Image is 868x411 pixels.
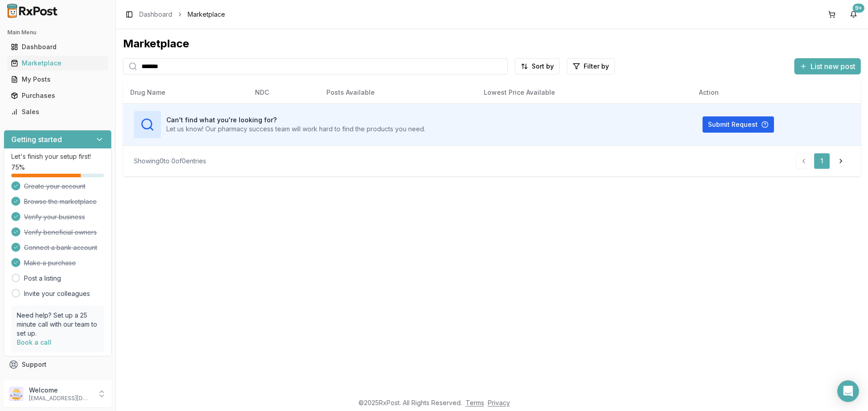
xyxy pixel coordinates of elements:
[4,373,112,389] button: Feedback
[837,380,859,402] div: Open Intercom Messenger
[488,399,510,406] a: Privacy
[692,82,861,103] th: Action
[11,59,104,68] div: Marketplace
[4,56,112,70] button: Marketplace
[7,39,108,55] a: Dashboard
[794,58,861,74] button: List new post
[4,105,112,119] button: Sales
[846,7,861,22] button: 9+
[24,243,97,252] span: Connect a bank account
[24,289,90,298] a: Invite your colleagues
[22,376,52,385] span: Feedback
[853,4,864,13] div: 9+
[319,82,476,103] th: Posts Available
[166,115,425,125] h3: Can't find what you're looking for?
[139,10,225,19] nav: breadcrumb
[703,116,774,133] button: Submit Request
[4,356,112,373] button: Support
[532,62,554,71] span: Sort by
[7,104,108,120] a: Sales
[7,55,108,71] a: Marketplace
[567,58,615,74] button: Filter by
[166,125,425,134] p: Let us know! Our pharmacy success team will work hard to find the products you need.
[814,153,830,169] a: 1
[7,88,108,104] a: Purchases
[248,82,319,103] th: NDC
[24,228,97,237] span: Verify beneficial owners
[9,387,24,401] img: User avatar
[4,4,61,18] img: RxPost Logo
[11,152,104,161] p: Let's finish your setup first!
[466,399,484,406] a: Terms
[17,338,52,346] a: Book a call
[123,82,248,103] th: Drug Name
[188,10,225,19] span: Marketplace
[4,88,112,103] button: Purchases
[11,134,62,145] h3: Getting started
[476,82,692,103] th: Lowest Price Available
[584,62,609,71] span: Filter by
[832,153,850,169] a: Go to next page
[794,63,861,72] a: List new post
[24,274,61,283] a: Post a listing
[29,386,92,395] p: Welcome
[515,58,560,74] button: Sort by
[7,71,108,88] a: My Posts
[796,153,850,169] nav: pagination
[139,10,172,19] a: Dashboard
[4,72,112,87] button: My Posts
[123,37,861,51] div: Marketplace
[29,395,92,402] p: [EMAIL_ADDRESS][DOMAIN_NAME]
[11,107,104,116] div: Sales
[17,311,99,338] p: Need help? Set up a 25 minute call with our team to set up.
[11,75,104,84] div: My Posts
[11,91,104,100] div: Purchases
[7,29,108,36] h2: Main Menu
[4,40,112,54] button: Dashboard
[24,259,76,268] span: Make a purchase
[24,212,85,222] span: Verify your business
[134,157,206,166] div: Showing 0 to 0 of 0 entries
[24,197,97,206] span: Browse the marketplace
[811,61,855,72] span: List new post
[24,182,85,191] span: Create your account
[11,163,25,172] span: 75 %
[11,42,104,51] div: Dashboard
